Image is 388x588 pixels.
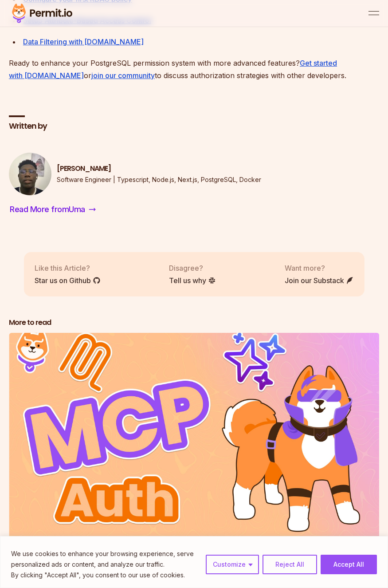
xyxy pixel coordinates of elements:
p: We use cookies to enhance your browsing experience, serve personalized ads or content, and analyz... [11,549,199,570]
a: Star us on Github [35,275,101,286]
img: Permit logo [9,2,75,25]
h2: More to read [9,318,379,328]
button: Accept All [321,555,377,574]
img: The Ultimate Guide to MCP Auth: Identity, Consent, and Agent Security [9,333,379,541]
h3: [PERSON_NAME] [57,164,261,174]
li: 1 of 3 [9,333,379,556]
p: Software Engineer | Typescript, Node.js, Next.js, PostgreSQL, Docker [57,175,261,184]
a: Join our Substack [285,275,354,286]
h2: Written by [9,121,379,132]
a: Read More fromUma [9,202,97,217]
button: Customize [206,555,259,574]
a: Get started with [DOMAIN_NAME] [9,59,337,80]
a: The Ultimate Guide to MCP Auth: Identity, Consent, and Agent SecurityThe Ultimate Guide to MCP Au... [9,333,379,556]
p: Like this Article? [35,263,101,273]
a: Tell us why [169,275,216,286]
div: Posts [9,333,379,567]
button: Reject All [263,555,317,574]
button: open menu [368,8,379,19]
p: Want more? [285,263,354,273]
p: By clicking "Accept All", you consent to our use of cookies. [11,570,199,580]
span: Read More from Uma [10,203,85,216]
p: Disagree? [169,263,216,273]
a: Data Filtering with [DOMAIN_NAME] [23,37,144,46]
a: join our community [91,71,155,80]
img: Uma Victor [9,153,51,195]
p: Ready to enhance your PostgreSQL permission system with more advanced features? or to discuss aut... [9,57,349,82]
